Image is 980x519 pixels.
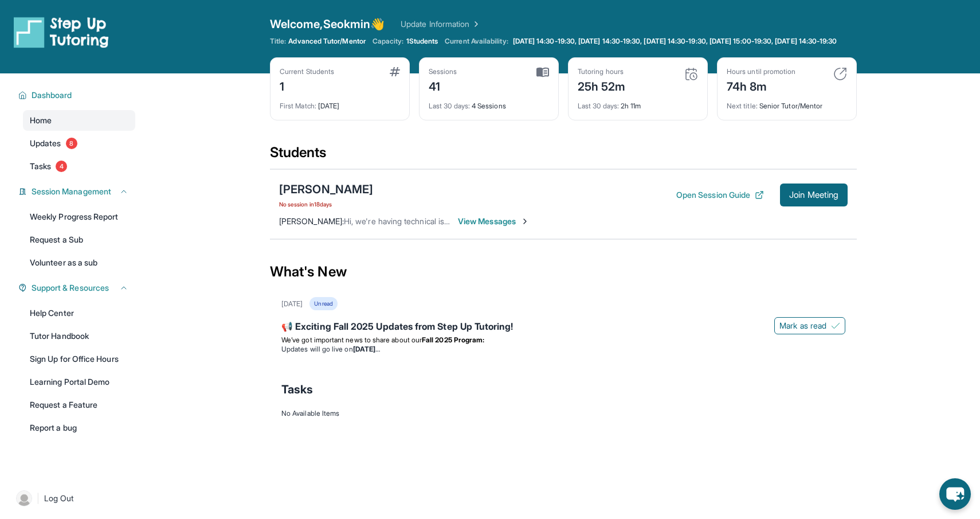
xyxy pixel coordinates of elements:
[288,37,365,46] span: Advanced Tutor/Mentor
[23,110,135,131] a: Home
[23,133,135,154] a: Updates8
[578,102,619,110] span: Last 30 days :
[774,317,845,334] button: Mark as read
[32,186,111,197] span: Session Management
[520,217,530,226] img: Chevron-Right
[279,200,373,209] span: No session in 18 days
[14,16,109,48] img: logo
[281,335,422,344] span: We’ve got important news to share about our
[23,326,135,346] a: Tutor Handbook
[23,395,135,415] a: Request a Feature
[469,18,481,30] img: Chevron Right
[280,102,316,110] span: First Match :
[37,491,40,505] span: |
[56,161,67,172] span: 4
[30,115,52,126] span: Home
[32,282,109,294] span: Support & Resources
[780,184,848,206] button: Join Meeting
[789,192,838,198] span: Join Meeting
[578,67,626,76] div: Tutoring hours
[23,206,135,227] a: Weekly Progress Report
[578,76,626,95] div: 25h 52m
[831,321,840,330] img: Mark as read
[23,349,135,369] a: Sign Up for Office Hours
[281,319,845,335] div: 📢 Exciting Fall 2025 Updates from Step Up Tutoring!
[390,67,400,76] img: card
[27,89,128,101] button: Dashboard
[280,76,334,95] div: 1
[270,37,286,46] span: Title:
[676,189,764,201] button: Open Session Guide
[23,252,135,273] a: Volunteer as a sub
[280,95,400,111] div: [DATE]
[406,37,438,46] span: 1 Students
[11,486,135,511] a: |Log Out
[422,335,484,344] strong: Fall 2025 Program:
[727,76,795,95] div: 74h 8m
[353,345,380,353] strong: [DATE]
[511,37,840,46] a: [DATE] 14:30-19:30, [DATE] 14:30-19:30, [DATE] 14:30-19:30, [DATE] 15:00-19:30, [DATE] 14:30-19:30
[279,181,373,197] div: [PERSON_NAME]
[270,143,857,169] div: Students
[30,138,61,149] span: Updates
[23,229,135,250] a: Request a Sub
[429,102,470,110] span: Last 30 days :
[727,67,795,76] div: Hours until promotion
[16,490,32,506] img: user-img
[429,67,457,76] div: Sessions
[27,186,128,197] button: Session Management
[401,18,481,30] a: Update Information
[23,303,135,323] a: Help Center
[833,67,847,81] img: card
[44,493,74,504] span: Log Out
[309,297,337,310] div: Unread
[939,478,971,510] button: chat-button
[536,67,549,77] img: card
[279,216,344,226] span: [PERSON_NAME] :
[727,95,847,111] div: Senior Tutor/Mentor
[270,247,857,297] div: What's New
[429,76,457,95] div: 41
[30,161,51,172] span: Tasks
[344,216,739,226] span: Hi, we're having technical issues [DATE]. Her laptop is not working so she won't be able to make ...
[281,409,845,418] div: No Available Items
[280,67,334,76] div: Current Students
[270,16,385,32] span: Welcome, Seokmin 👋
[727,102,758,110] span: Next title :
[27,282,128,294] button: Support & Resources
[578,95,698,111] div: 2h 11m
[66,138,77,149] span: 8
[281,345,845,354] li: Updates will go live on
[373,37,404,46] span: Capacity:
[23,417,135,438] a: Report a bug
[281,381,313,397] span: Tasks
[458,216,530,227] span: View Messages
[779,320,826,331] span: Mark as read
[445,37,508,46] span: Current Availability:
[513,37,837,46] span: [DATE] 14:30-19:30, [DATE] 14:30-19:30, [DATE] 14:30-19:30, [DATE] 15:00-19:30, [DATE] 14:30-19:30
[23,156,135,177] a: Tasks4
[684,67,698,81] img: card
[281,299,303,309] div: [DATE]
[23,372,135,392] a: Learning Portal Demo
[429,95,549,111] div: 4 Sessions
[32,89,72,101] span: Dashboard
